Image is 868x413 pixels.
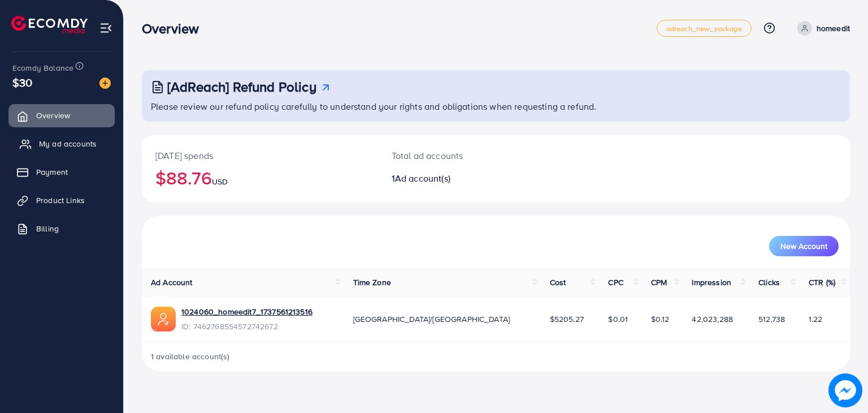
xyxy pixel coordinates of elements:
[608,313,628,325] span: $0.01
[353,277,391,288] span: Time Zone
[181,321,313,332] span: ID: 7462768554572742672
[39,138,97,149] span: My ad accounts
[8,104,115,127] a: Overview
[353,313,510,325] span: [GEOGRAPHIC_DATA]/[GEOGRAPHIC_DATA]
[692,313,733,325] span: 42,023,288
[692,277,731,288] span: Impression
[11,16,88,33] img: logo
[8,217,115,240] a: Billing
[36,110,70,121] span: Overview
[155,167,364,188] h2: $88.76
[99,78,111,89] img: image
[758,277,780,288] span: Clicks
[151,100,843,113] p: Please review our refund policy carefully to understand your rights and obligations when requesti...
[817,21,850,35] p: homeedit
[608,277,623,288] span: CPC
[809,313,823,325] span: 1.22
[392,149,541,162] p: Total ad accounts
[8,161,115,183] a: Payment
[550,313,584,325] span: $5205.27
[151,307,176,332] img: ic-ads-acc.e4c84228.svg
[167,79,316,95] h3: [AdReach] Refund Policy
[828,373,862,407] img: image
[36,166,68,178] span: Payment
[212,176,228,187] span: USD
[550,277,566,288] span: Cost
[666,25,742,32] span: adreach_new_package
[12,62,73,74] span: Ecomdy Balance
[151,351,230,362] span: 1 available account(s)
[651,313,670,325] span: $0.12
[155,149,364,162] p: [DATE] spends
[758,313,785,325] span: 512,738
[651,277,667,288] span: CPM
[36,223,59,234] span: Billing
[395,172,450,184] span: Ad account(s)
[12,74,32,91] span: $30
[8,132,115,155] a: My ad accounts
[809,277,835,288] span: CTR (%)
[8,189,115,212] a: Product Links
[36,195,85,206] span: Product Links
[99,21,112,35] img: menu
[769,236,839,256] button: New Account
[793,21,850,36] a: homeedit
[142,20,208,37] h3: Overview
[392,173,541,184] h2: 1
[151,277,193,288] span: Ad Account
[780,242,827,250] span: New Account
[657,20,752,37] a: adreach_new_package
[181,306,313,317] a: 1024060_homeedit7_1737561213516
